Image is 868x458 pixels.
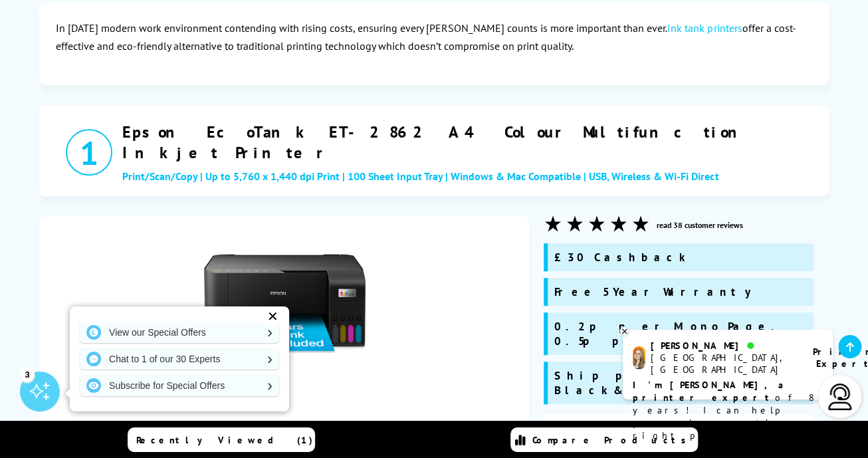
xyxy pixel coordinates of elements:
[554,319,804,348] span: 0.2p per Mono Page, 0.5p per Colour Page*
[122,170,718,183] span: Print/Scan/Copy | Up to 5,760 x 1,440 dpi Print | 100 Sheet Input Tray | Windows & Mac Compatible...
[66,129,112,175] div: 1
[657,220,743,230] a: read 38 customer reviews
[510,427,698,452] a: Compare Products
[667,21,742,35] a: Ink tank printers
[80,322,279,343] a: View our Special Offers
[20,367,35,382] div: 3
[651,352,796,376] div: [GEOGRAPHIC_DATA], [GEOGRAPHIC_DATA]
[554,285,751,299] span: Free 5 Year Warranty
[193,229,376,412] img: Epson EcoTank ET-2862
[80,375,279,396] a: Subscribe for Special Offers
[633,379,823,442] p: of 8 years! I can help you choose the right product
[554,368,781,398] span: Shipped with 3.6K Black & 6.5K CMY Inks*
[80,348,279,370] a: Chat to 1 of our 30 Experts
[633,346,645,370] img: amy-livechat.png
[136,434,313,446] span: Recently Viewed (1)
[554,250,686,265] span: £30 Cashback
[651,340,796,352] div: [PERSON_NAME]
[827,384,853,410] img: user-headset-light.svg
[633,379,788,403] b: I'm [PERSON_NAME], a printer expert
[263,307,282,326] div: ✕
[56,19,812,55] p: In [DATE] modern work environment contending with rising costs, ensuring every [PERSON_NAME] coun...
[532,434,693,446] span: Compare Products
[122,122,822,163] a: Epson EcoTank ET-2862 A4 Colour Multifunction Inkjet Printer
[128,427,315,452] a: Recently Viewed (1)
